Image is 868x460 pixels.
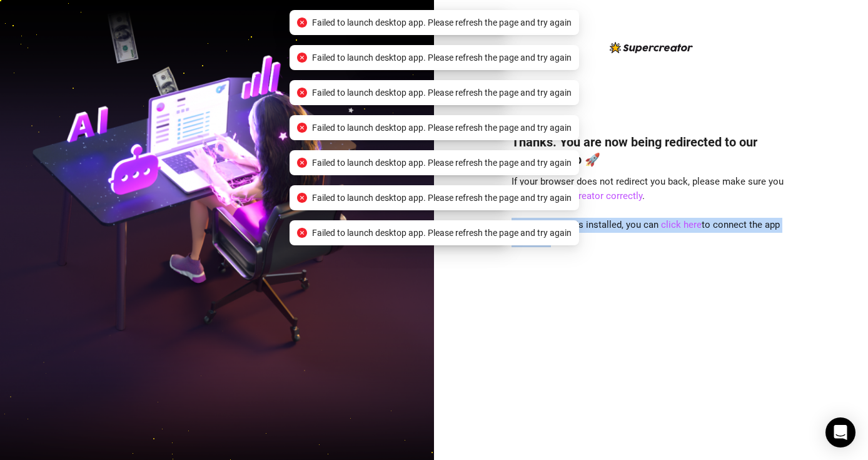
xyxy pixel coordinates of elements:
[512,176,784,202] span: If your browser does not redirect you back, please make sure you .
[297,228,307,238] span: close-circle
[297,123,307,133] span: close-circle
[312,51,572,64] span: Failed to launch desktop app. Please refresh the page and try again
[297,193,307,203] span: close-circle
[661,219,702,230] a: click here
[825,417,855,447] div: Open Intercom Messenger
[312,86,572,100] span: Failed to launch desktop app. Please refresh the page and try again
[297,158,307,168] span: close-circle
[297,88,307,98] span: close-circle
[312,156,572,170] span: Failed to launch desktop app. Please refresh the page and try again
[312,191,572,205] span: Failed to launch desktop app. Please refresh the page and try again
[297,18,307,28] span: close-circle
[312,121,572,135] span: Failed to launch desktop app. Please refresh the page and try again
[312,16,572,29] span: Failed to launch desktop app. Please refresh the page and try again
[312,226,572,240] span: Failed to launch desktop app. Please refresh the page and try again
[512,133,790,168] h4: Thanks. You are now being redirected to our Desktop app 🚀
[610,42,693,53] img: logo-BBDzfeDw.svg
[512,219,780,245] span: If Supercreator is installed, you can to connect the app manually.
[297,53,307,63] span: close-circle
